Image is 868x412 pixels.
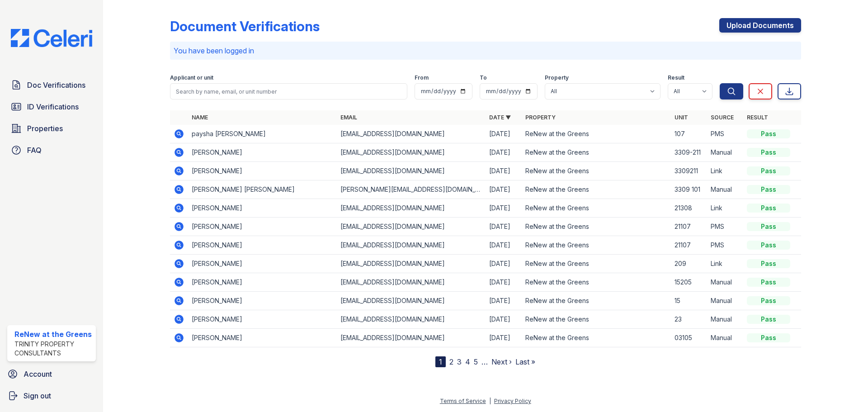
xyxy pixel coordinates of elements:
[7,141,96,159] a: FAQ
[24,369,52,379] span: Account
[522,273,670,292] td: ReNew at the Greens
[747,222,790,231] div: Pass
[4,365,99,383] a: Account
[522,255,670,273] td: ReNew at the Greens
[486,236,522,255] td: [DATE]
[830,376,859,403] iframe: chat widget
[671,143,707,162] td: 3309-211
[457,357,462,366] a: 3
[188,199,337,218] td: [PERSON_NAME]
[192,114,208,121] a: Name
[707,218,743,236] td: PMS
[671,180,707,199] td: 3309 101
[449,357,453,366] a: 2
[188,310,337,329] td: [PERSON_NAME]
[465,357,470,366] a: 4
[707,255,743,273] td: Link
[522,143,670,162] td: ReNew at the Greens
[747,166,790,175] div: Pass
[671,329,707,347] td: 03105
[486,143,522,162] td: [DATE]
[522,292,670,310] td: ReNew at the Greens
[707,180,743,199] td: Manual
[489,398,491,404] div: |
[188,125,337,143] td: paysha [PERSON_NAME]
[747,114,768,121] a: Result
[170,83,407,99] input: Search by name, email, or unit number
[188,218,337,236] td: [PERSON_NAME]
[671,236,707,255] td: 21107
[14,340,92,358] div: Trinity Property Consultants
[494,398,531,404] a: Privacy Policy
[522,310,670,329] td: ReNew at the Greens
[188,180,337,199] td: [PERSON_NAME] [PERSON_NAME]
[24,390,51,401] span: Sign out
[671,125,707,143] td: 107
[340,114,357,121] a: Email
[707,310,743,329] td: Manual
[747,333,790,342] div: Pass
[486,218,522,236] td: [DATE]
[337,236,486,255] td: [EMAIL_ADDRESS][DOMAIN_NAME]
[719,18,801,33] a: Upload Documents
[707,273,743,292] td: Manual
[747,278,790,287] div: Pass
[522,180,670,199] td: ReNew at the Greens
[707,292,743,310] td: Manual
[486,180,522,199] td: [DATE]
[481,356,488,367] span: …
[337,180,486,199] td: [PERSON_NAME][EMAIL_ADDRESS][DOMAIN_NAME]
[480,74,487,81] label: To
[545,74,569,81] label: Property
[486,162,522,180] td: [DATE]
[489,114,511,121] a: Date ▼
[707,199,743,218] td: Link
[671,310,707,329] td: 23
[337,125,486,143] td: [EMAIL_ADDRESS][DOMAIN_NAME]
[522,162,670,180] td: ReNew at the Greens
[747,185,790,194] div: Pass
[188,162,337,180] td: [PERSON_NAME]
[491,357,512,366] a: Next ›
[747,204,790,213] div: Pass
[522,125,670,143] td: ReNew at the Greens
[707,143,743,162] td: Manual
[188,292,337,310] td: [PERSON_NAME]
[27,145,42,156] span: FAQ
[671,218,707,236] td: 21107
[486,329,522,347] td: [DATE]
[337,292,486,310] td: [EMAIL_ADDRESS][DOMAIN_NAME]
[747,241,790,250] div: Pass
[486,199,522,218] td: [DATE]
[486,255,522,273] td: [DATE]
[170,74,213,81] label: Applicant or unit
[7,98,96,116] a: ID Verifications
[170,18,320,34] div: Document Verifications
[27,123,63,134] span: Properties
[522,218,670,236] td: ReNew at the Greens
[27,80,85,90] span: Doc Verifications
[337,255,486,273] td: [EMAIL_ADDRESS][DOMAIN_NAME]
[474,357,478,366] a: 5
[337,273,486,292] td: [EMAIL_ADDRESS][DOMAIN_NAME]
[671,162,707,180] td: 3309211
[522,236,670,255] td: ReNew at the Greens
[747,259,790,268] div: Pass
[707,125,743,143] td: PMS
[188,255,337,273] td: [PERSON_NAME]
[4,387,99,405] a: Sign out
[707,329,743,347] td: Manual
[415,74,429,81] label: From
[747,315,790,324] div: Pass
[27,101,79,112] span: ID Verifications
[668,74,684,81] label: Result
[435,356,446,367] div: 1
[515,357,535,366] a: Last »
[671,292,707,310] td: 15
[4,29,99,47] img: CE_Logo_Blue-a8612792a0a2168367f1c8372b55b34899dd931a85d93a1a3d3e32e68fde9ad4.png
[188,143,337,162] td: [PERSON_NAME]
[188,236,337,255] td: [PERSON_NAME]
[337,329,486,347] td: [EMAIL_ADDRESS][DOMAIN_NAME]
[14,329,92,340] div: ReNew at the Greens
[337,218,486,236] td: [EMAIL_ADDRESS][DOMAIN_NAME]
